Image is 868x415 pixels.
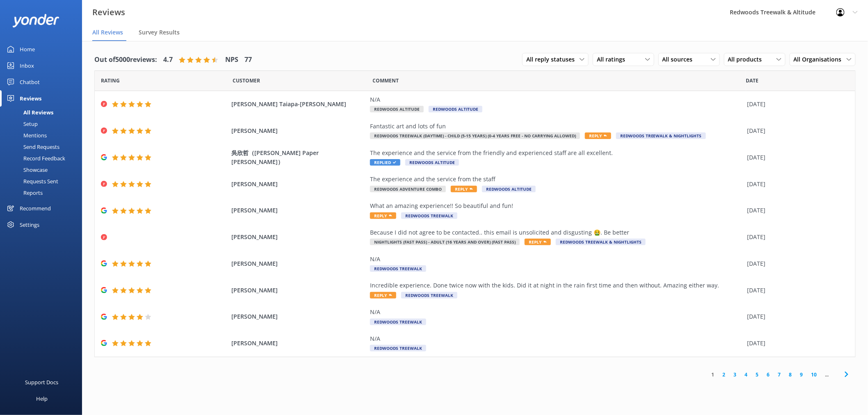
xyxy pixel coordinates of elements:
a: Setup [5,118,82,130]
span: Redwoods Treewalk (Daytime) - Child (5-15 years) (0-4 years free - no carrying allowed) [370,132,580,139]
span: Reply [585,132,611,139]
span: All Reviews [92,28,123,36]
div: All Reviews [5,107,53,118]
span: Reply [370,212,396,219]
span: Redwoods Altitude [482,186,536,192]
div: N/A [370,308,743,317]
span: Redwoods Treewalk [370,265,426,272]
div: Record Feedback [5,153,65,164]
div: [DATE] [747,259,845,268]
div: Reviews [20,90,41,107]
div: [DATE] [747,100,845,109]
div: Reports [5,187,43,198]
div: Showcase [5,164,48,176]
h4: Out of 5000 reviews: [94,55,157,65]
span: Redwoods Treewalk [370,345,426,351]
div: Fantastic art and lots of fun [370,122,743,131]
span: 吳欣哲（[PERSON_NAME] Paper [PERSON_NAME]） [231,148,366,167]
div: Because I did not agree to be contacted.. this email is unsolicited and disgusting 🤮. Be better [370,228,743,237]
a: Send Requests [5,141,82,153]
div: Home [20,41,35,57]
a: 3 [730,371,741,379]
div: [DATE] [747,233,845,242]
div: The experience and the service from the friendly and experienced staff are all excellent. [370,148,743,157]
div: [DATE] [747,180,845,189]
span: Redwoods Altitude [429,106,482,112]
span: All Organisations [794,55,847,64]
img: yonder-white-logo.png [12,14,59,27]
h3: Reviews [92,6,125,19]
div: Recommend [20,200,51,217]
div: Inbox [20,57,34,74]
a: 5 [752,371,763,379]
span: Redwoods Treewalk & Nightlights [556,239,646,245]
div: N/A [370,334,743,343]
a: 2 [719,371,730,379]
a: Reports [5,187,82,198]
div: Chatbot [20,74,40,90]
span: [PERSON_NAME] [231,339,366,348]
div: What an amazing experience!! So beautiful and fun! [370,201,743,210]
h4: 4.7 [163,55,173,65]
span: Redwoods Treewalk [401,292,457,299]
span: ... [821,371,833,379]
a: 7 [774,371,785,379]
a: 6 [763,371,774,379]
span: Redwoods Altitude [405,159,459,166]
div: N/A [370,95,743,104]
span: [PERSON_NAME] [231,233,366,242]
a: All Reviews [5,107,82,118]
span: Redwoods Treewalk & Nightlights [616,132,706,139]
span: [PERSON_NAME] [231,312,366,321]
span: All reply statuses [526,55,580,64]
div: Support Docs [25,374,59,390]
a: 10 [807,371,821,379]
div: [DATE] [747,286,845,295]
div: Settings [20,217,39,233]
div: Incredible experience. Done twice now with the kids. Did it at night in the rain first time and t... [370,281,743,290]
div: The experience and the service from the staff [370,175,743,184]
a: 1 [708,371,719,379]
span: Date [233,77,260,84]
div: [DATE] [747,153,845,162]
div: [DATE] [747,206,845,215]
span: Reply [525,239,551,245]
a: 4 [741,371,752,379]
span: [PERSON_NAME] [231,259,366,268]
span: Redwoods Adventure Combo [370,186,446,192]
a: Showcase [5,164,82,176]
span: Date [746,77,759,84]
span: Redwoods Altitude [370,106,424,112]
span: Redwoods Treewalk [401,212,457,219]
span: [PERSON_NAME] [231,286,366,295]
div: Setup [5,118,38,130]
span: Replied [370,159,400,166]
a: Requests Sent [5,176,82,187]
div: Help [36,390,48,407]
span: Date [101,77,120,84]
span: Reply [370,292,396,299]
div: Mentions [5,130,47,141]
span: [PERSON_NAME] [231,180,366,189]
div: [DATE] [747,126,845,135]
span: All ratings [597,55,630,64]
span: [PERSON_NAME] [231,206,366,215]
span: Nightlights (Fast Pass) - Adult (16 years and over) (Fast Pass) [370,239,520,245]
div: Send Requests [5,141,59,153]
h4: NPS [225,55,238,65]
span: [PERSON_NAME] Taiapa-[PERSON_NAME] [231,100,366,109]
span: Survey Results [139,28,180,36]
span: [PERSON_NAME] [231,126,366,135]
a: 8 [785,371,796,379]
div: [DATE] [747,339,845,348]
div: N/A [370,255,743,264]
div: Requests Sent [5,176,58,187]
a: Mentions [5,130,82,141]
a: 9 [796,371,807,379]
h4: 77 [244,55,252,65]
a: Record Feedback [5,153,82,164]
span: Reply [451,186,477,192]
div: [DATE] [747,312,845,321]
span: Question [373,77,399,84]
span: All products [728,55,767,64]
